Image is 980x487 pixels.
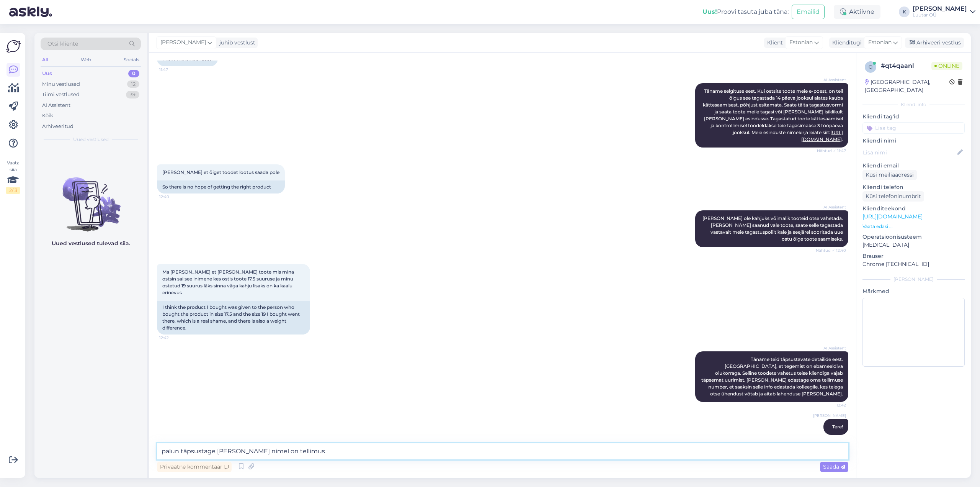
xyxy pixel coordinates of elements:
[823,463,845,470] span: Saada
[862,287,965,295] p: Märkmed
[913,6,967,12] div: [PERSON_NAME]
[899,7,910,17] div: K
[862,260,965,268] p: Chrome [TECHNICAL_ID]
[913,6,975,18] a: [PERSON_NAME]Luutar OÜ
[834,5,880,19] div: Aktiivne
[862,276,965,283] div: [PERSON_NAME]
[862,162,965,170] p: Kliendi email
[789,38,813,47] span: Estonian
[47,40,78,48] span: Otsi kliente
[817,148,846,154] span: Nähtud ✓ 11:47
[42,123,73,130] div: Arhiveeritud
[862,233,965,241] p: Operatsioonisüsteem
[862,223,965,230] p: Vaata edasi ...
[157,462,232,472] div: Privaatne kommentaar
[813,413,846,418] span: [PERSON_NAME]
[42,112,53,120] div: Kõik
[126,91,139,98] div: 39
[6,159,20,194] div: Vaata siia
[157,180,285,193] div: So there is no hope of getting the right product
[764,39,783,47] div: Klient
[862,113,965,121] p: Kliendi tag'id
[122,55,141,65] div: Socials
[865,78,949,94] div: [GEOGRAPHIC_DATA], [GEOGRAPHIC_DATA]
[160,38,206,47] span: [PERSON_NAME]
[702,7,789,16] div: Proovi tasuta juba täna:
[34,164,147,233] img: No chats
[832,424,843,430] span: Tere!
[52,239,130,248] p: Uued vestlused tulevad siia.
[73,136,109,143] span: Uued vestlused
[931,62,962,70] span: Online
[41,55,49,65] div: All
[6,187,20,194] div: 2 / 3
[862,101,965,108] div: Kliendi info
[79,55,93,65] div: Web
[157,301,310,335] div: I think the product I bought was given to the person who bought the product in size 17.5 and the ...
[817,77,846,83] span: AI Assistent
[42,102,70,109] div: AI Assistent
[162,269,295,295] span: Ma [PERSON_NAME] et [PERSON_NAME] toote mis mina ostsin sai see inimene kes ostis toote 17,5 suur...
[881,61,931,71] div: # qt4qaanl
[701,356,844,397] span: Täname teid täpsustavate detailide eest. [GEOGRAPHIC_DATA], et tegemist on ebameeldiva olukorraga...
[868,38,892,47] span: Estonian
[157,443,848,459] textarea: palun täpsustage [PERSON_NAME] nimel on tellimus
[862,122,965,134] input: Lisa tag
[862,137,965,145] p: Kliendi nimi
[869,64,872,70] span: q
[862,213,923,220] a: [URL][DOMAIN_NAME]
[159,67,188,72] span: 11:47
[216,39,255,47] div: juhib vestlust
[829,39,862,47] div: Klienditugi
[862,241,965,249] p: [MEDICAL_DATA]
[862,183,965,191] p: Kliendi telefon
[817,345,846,351] span: AI Assistent
[862,252,965,260] p: Brauser
[905,38,964,48] div: Arhiveeri vestlus
[862,191,924,202] div: Küsi telefoninumbrit
[913,12,967,18] div: Luutar OÜ
[128,70,139,77] div: 0
[702,215,844,242] span: [PERSON_NAME] ole kahjuks võimalik tooteid otse vahetada. [PERSON_NAME] saanud vale toote, saate ...
[817,435,846,441] span: 12:43
[6,39,21,54] img: Askly Logo
[862,205,965,213] p: Klienditeekond
[702,8,717,15] b: Uus!
[863,148,956,157] input: Lisa nimi
[159,194,188,200] span: 12:40
[703,88,844,142] span: Täname selgituse eest. Kui ostsite toote meie e-poest, on teil õigus see tagastada 14 päeva jooks...
[862,170,917,180] div: Küsi meiliaadressi
[817,402,846,408] span: 12:42
[162,169,279,175] span: [PERSON_NAME] et õiget toodet lootus saada pole
[792,5,825,19] button: Emailid
[817,204,846,210] span: AI Assistent
[42,80,80,88] div: Minu vestlused
[159,335,188,341] span: 12:42
[42,70,52,77] div: Uus
[816,248,846,253] span: Nähtud ✓ 12:40
[127,80,139,88] div: 12
[42,91,80,98] div: Tiimi vestlused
